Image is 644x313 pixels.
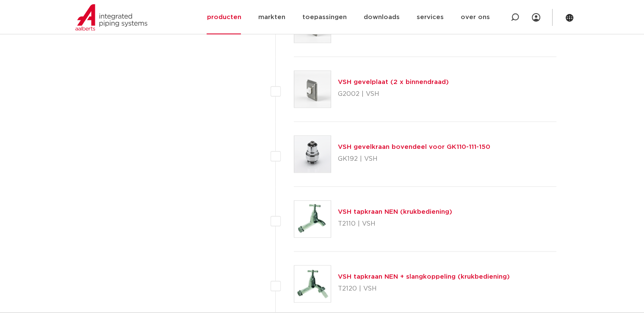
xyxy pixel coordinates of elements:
p: GK192 | VSH [338,152,490,166]
a: VSH tapkraan NEN + slangkoppeling (krukbediening) [338,274,510,280]
img: Thumbnail for VSH gevelkraan bovendeel voor GK110-111-150 [294,136,331,172]
a: VSH tapkraan NEN (krukbediening) [338,209,452,215]
img: Thumbnail for VSH tapkraan NEN + slangkoppeling (krukbediening) [294,265,331,302]
p: G2002 | VSH [338,87,449,101]
img: Thumbnail for VSH tapkraan NEN (krukbediening) [294,201,331,237]
a: VSH gevelplaat (2 x binnendraad) [338,79,449,85]
p: T2120 | VSH [338,282,510,296]
p: T2110 | VSH [338,217,452,231]
img: Thumbnail for VSH gevelplaat (2 x binnendraad) [294,71,331,107]
a: VSH gevelkraan bovendeel voor GK110-111-150 [338,144,490,150]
